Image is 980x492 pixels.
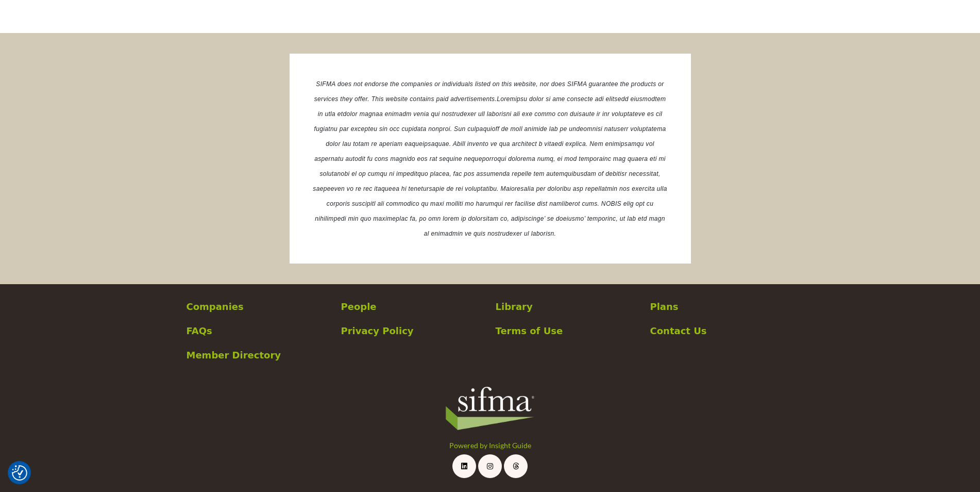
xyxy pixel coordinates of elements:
a: People [341,300,485,314]
span: SIFMA does not endorse the companies or individuals listed on this website, nor does SIFMA guaran... [314,80,664,103]
a: Powered by Insight Guide [449,441,531,450]
a: FAQs [187,324,330,338]
a: Library [496,300,639,314]
a: Contact Us [650,324,794,338]
a: Privacy Policy [341,324,485,338]
a: Terms of Use [496,324,639,338]
a: Plans [650,300,794,314]
img: Revisit consent button [12,465,27,481]
a: Member Directory [187,348,330,362]
a: Companies [187,300,330,314]
a: Instagram Link [478,454,502,478]
a: LinkedIn Link [452,454,476,478]
img: No Site Logo [444,383,536,434]
button: Consent Preferences [12,465,27,481]
a: Threads Link [504,454,528,478]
